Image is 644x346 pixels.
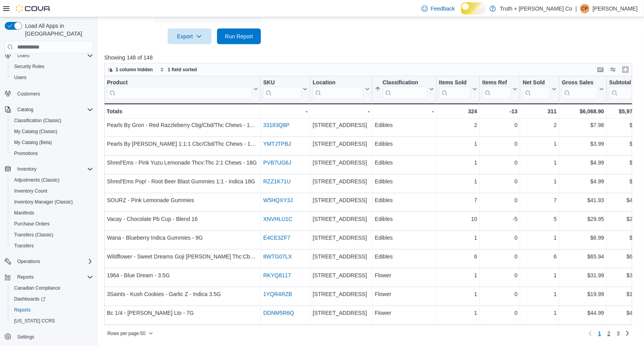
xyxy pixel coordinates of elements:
[14,257,93,266] span: Operations
[107,107,258,116] div: Totals
[8,137,96,148] button: My Catalog (Beta)
[17,52,29,59] span: Users
[604,327,614,340] a: Page 2 of 3
[107,121,258,130] div: Pearls By Gron - Red Razzleberry Cbg/Cbd/Thc Chews - 17.5G
[107,233,258,243] div: Wana - Blueberry Indica Gummies - 9G
[11,208,93,218] span: Manifests
[482,107,517,116] div: -13
[523,290,557,299] div: 1
[562,79,598,99] div: Gross Sales
[107,252,258,261] div: Wildflower - Sweet Dreams Goji [PERSON_NAME] Thc:Cbd:[PERSON_NAME] - 17.5G
[523,79,550,99] div: Net Sold
[482,121,517,130] div: 0
[439,79,471,87] div: Items Sold
[562,290,604,299] div: $19.99
[107,79,252,99] div: Product
[562,233,604,243] div: $6.99
[313,308,370,318] div: [STREET_ADDRESS]
[263,216,293,222] a: XNVHLU1C
[14,296,45,302] span: Dashboards
[14,89,43,99] a: Customers
[8,186,96,196] button: Inventory Count
[439,79,478,99] button: Items Sold
[263,178,291,185] a: RZZ1K71U
[263,141,291,147] a: YMTJTPBJ
[375,107,434,116] div: -
[439,196,478,205] div: 7
[609,177,643,186] div: $4.99
[609,214,643,224] div: $29.95
[431,5,455,13] span: Feedback
[14,150,38,157] span: Promotions
[609,233,643,243] div: $6.99
[263,122,289,128] a: 33183Q8P
[104,54,638,61] p: Showing 148 of 148
[8,294,96,305] a: Dashboards
[482,214,517,224] div: -5
[598,330,601,337] span: 1
[617,330,620,337] span: 3
[16,5,51,13] img: Cova
[595,327,604,340] button: Page 1 of 3
[11,197,76,207] a: Inventory Manager (Classic)
[22,22,93,38] span: Load All Apps in [GEOGRAPHIC_DATA]
[11,208,37,218] a: Manifests
[8,72,96,83] button: Users
[523,214,557,224] div: 5
[14,74,26,81] span: Users
[461,14,461,15] span: Dark Mode
[575,4,577,13] p: |
[14,307,31,313] span: Reports
[11,241,37,250] a: Transfers
[107,290,258,299] div: 3Saints - Kush Cookies - Garlic Z - Indica 3.5G
[523,107,557,116] div: 311
[11,241,93,250] span: Transfers
[418,1,458,16] a: Feedback
[107,79,252,87] div: Product
[2,256,96,267] button: Operations
[2,272,96,283] button: Reports
[609,271,643,280] div: $31.99
[17,106,33,113] span: Catalog
[383,79,428,99] div: Classification
[313,79,364,99] div: Location
[2,164,96,175] button: Inventory
[14,117,62,124] span: Classification (Classic)
[523,79,550,87] div: Net Sold
[375,214,434,224] div: Edibles
[14,243,34,249] span: Transfers
[8,229,96,240] button: Transfers (Classic)
[8,240,96,251] button: Transfers
[621,65,630,74] button: Enter fullscreen
[14,232,53,238] span: Transfers (Classic)
[263,272,291,279] a: RKYQ8117
[14,257,43,266] button: Operations
[14,272,37,282] button: Reports
[11,230,93,240] span: Transfers (Classic)
[11,116,93,125] span: Classification (Classic)
[313,107,370,116] div: -
[263,107,308,116] div: -
[8,218,96,229] button: Purchase Orders
[263,160,291,166] a: PVB7UG6J
[609,196,643,205] div: $41.93
[14,177,60,183] span: Adjustments (Classic)
[11,230,56,240] a: Transfers (Classic)
[11,149,41,158] a: Promotions
[11,186,51,196] a: Inventory Count
[2,88,96,99] button: Customers
[482,233,517,243] div: 0
[523,308,557,318] div: 1
[313,79,364,87] div: Location
[17,166,36,172] span: Inventory
[11,73,93,82] span: Users
[439,271,478,280] div: 1
[482,139,517,149] div: 0
[439,158,478,168] div: 1
[562,107,604,116] div: $6,068.90
[17,258,40,265] span: Operations
[609,107,643,116] div: $5,975.21
[168,29,212,44] button: Export
[11,138,55,147] a: My Catalog (Beta)
[439,139,478,149] div: 1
